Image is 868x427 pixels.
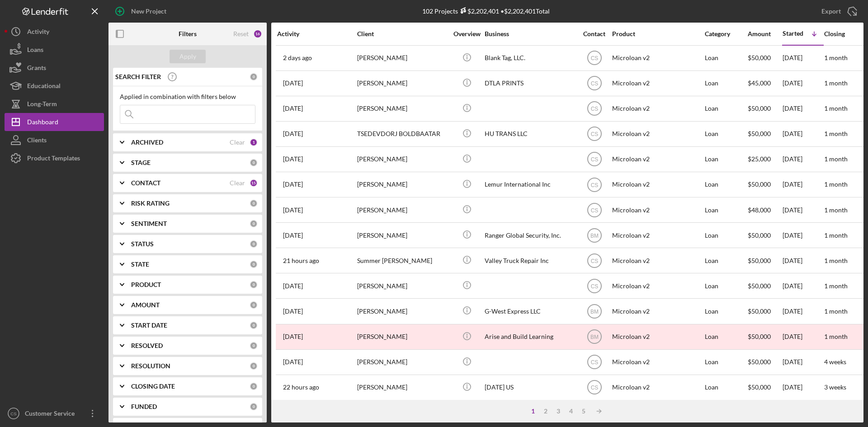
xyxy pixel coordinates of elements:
[283,105,303,112] time: 2025-10-03 18:30
[612,173,703,197] div: Microloan v2
[590,106,598,112] text: CS
[577,30,611,38] div: Contact
[27,149,80,169] div: Product Templates
[748,257,771,264] span: $50,000
[824,104,848,112] time: 1 month
[590,334,599,340] text: BM
[824,383,846,391] time: 3 weeks
[283,206,303,214] time: 2025-09-30 23:16
[250,403,258,411] div: 0
[824,130,848,137] time: 1 month
[705,97,747,121] div: Loan
[283,80,303,87] time: 2025-10-06 20:39
[5,59,104,77] button: Grants
[748,282,771,290] span: $50,000
[250,382,258,390] div: 0
[577,408,590,415] div: 5
[283,54,312,61] time: 2025-10-07 23:57
[27,23,49,43] div: Activity
[612,46,703,70] div: Microloan v2
[783,274,823,298] div: [DATE]
[5,404,104,422] button: CSCustomer Service
[250,220,258,228] div: 0
[783,299,823,323] div: [DATE]
[5,23,104,41] button: Activity
[612,375,703,399] div: Microloan v2
[612,71,703,95] div: Microloan v2
[131,159,151,166] b: STAGE
[612,223,703,247] div: Microloan v2
[783,30,803,37] div: Started
[824,231,848,239] time: 1 month
[748,130,771,137] span: $50,000
[590,131,598,137] text: CS
[824,333,848,340] time: 1 month
[250,301,258,309] div: 0
[250,342,258,350] div: 0
[485,173,575,197] div: Lemur International Inc
[250,321,258,329] div: 0
[131,139,163,146] b: ARCHIVED
[590,385,598,391] text: CS
[131,301,160,309] b: AMOUNT
[824,358,846,366] time: 4 weeks
[485,122,575,146] div: HU TRANS LLC
[283,155,303,163] time: 2025-10-02 23:08
[170,50,206,63] button: Apply
[705,122,747,146] div: Loan
[485,299,575,323] div: G-West Express LLC
[783,350,823,374] div: [DATE]
[527,408,539,415] div: 1
[783,46,823,70] div: [DATE]
[27,59,46,79] div: Grants
[783,198,823,222] div: [DATE]
[612,97,703,121] div: Microloan v2
[539,408,552,415] div: 2
[253,29,262,38] div: 16
[705,198,747,222] div: Loan
[357,325,448,349] div: [PERSON_NAME]
[250,179,258,187] div: 15
[748,231,771,239] span: $50,000
[748,180,771,188] span: $50,000
[283,232,303,239] time: 2025-09-29 19:11
[179,50,196,63] div: Apply
[131,342,163,349] b: RESOLVED
[27,95,57,115] div: Long-Term
[120,93,255,100] div: Applied in combination with filters below
[705,173,747,197] div: Loan
[230,139,245,146] div: Clear
[357,46,448,70] div: [PERSON_NAME]
[357,71,448,95] div: [PERSON_NAME]
[748,206,771,214] span: $48,000
[250,199,258,207] div: 0
[283,333,303,340] time: 2025-09-25 18:05
[612,299,703,323] div: Microloan v2
[783,325,823,349] div: [DATE]
[458,7,499,15] div: $2,202,401
[485,71,575,95] div: DTLA PRINTS
[5,95,104,113] button: Long-Term
[705,299,747,323] div: Loan
[705,350,747,374] div: Loan
[27,131,47,151] div: Clients
[422,7,550,15] div: 102 Projects • $2,202,401 Total
[748,30,782,38] div: Amount
[357,350,448,374] div: [PERSON_NAME]
[250,281,258,289] div: 0
[783,147,823,171] div: [DATE]
[748,104,771,112] span: $50,000
[283,308,303,315] time: 2025-09-29 21:00
[748,307,771,315] span: $50,000
[27,41,43,61] div: Loans
[131,362,170,370] b: RESOLUTION
[705,375,747,399] div: Loan
[821,2,841,20] div: Export
[705,147,747,171] div: Loan
[612,249,703,272] div: Microloan v2
[705,325,747,349] div: Loan
[357,122,448,146] div: TSEDEVDORJ BOLDBAATAR
[131,200,170,207] b: RISK RATING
